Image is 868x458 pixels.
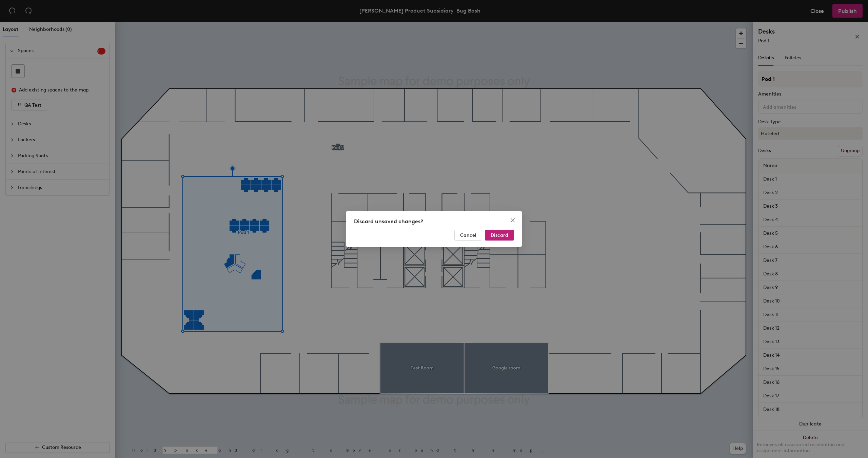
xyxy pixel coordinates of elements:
[491,232,508,238] span: Discard
[510,217,515,223] span: close
[507,217,518,223] span: Close
[507,215,518,226] button: Close
[460,232,476,238] span: Cancel
[485,230,514,241] button: Discard
[454,230,482,241] button: Cancel
[354,217,514,226] div: Discard unsaved changes?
